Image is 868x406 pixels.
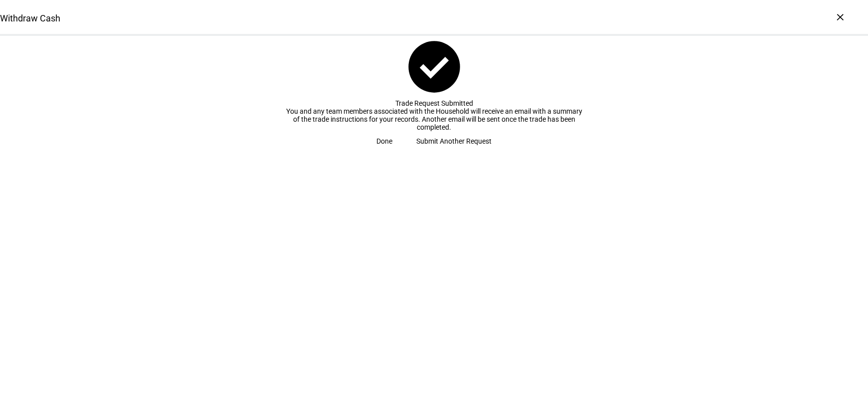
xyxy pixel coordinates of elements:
div: You and any team members associated with the Household will receive an email with a summary of th... [285,107,584,131]
div: Trade Request Submitted [285,99,584,107]
mat-icon: check_circle [403,36,465,98]
span: Done [376,131,392,151]
span: Submit Another Request [416,131,492,151]
button: Done [364,131,404,151]
div: × [832,9,848,25]
button: Submit Another Request [404,131,504,151]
